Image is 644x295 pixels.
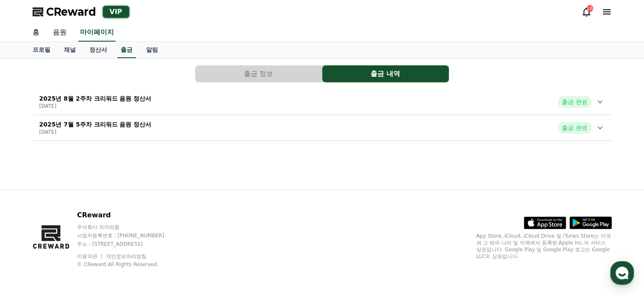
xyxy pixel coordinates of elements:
[322,65,449,82] a: 출금 내역
[27,237,32,244] span: 홈
[106,253,146,259] a: 개인정보처리방침
[46,5,96,19] span: CReward
[39,129,152,135] p: [DATE]
[26,42,57,58] a: 프로필
[77,232,180,239] p: 사업자등록번호 : [PHONE_NUMBER]
[77,210,180,220] p: CReward
[322,65,449,82] button: 출금 내역
[83,42,114,58] a: 정산서
[39,120,152,129] p: 2025년 7월 5주차 크리워드 음원 정산서
[558,96,591,107] span: 출금 완료
[77,241,180,247] p: 주소 : [STREET_ADDRESS]
[581,7,591,17] a: 16
[33,115,612,141] button: 2025년 7월 5주차 크리워드 음원 정산서 [DATE] 출금 완료
[77,224,180,230] p: 주식회사 와이피랩
[195,65,322,82] button: 출금 정보
[77,253,104,259] a: 이용약관
[558,122,591,133] span: 출금 완료
[57,42,83,58] a: 채널
[476,233,612,260] p: App Store, iCloud, iCloud Drive 및 iTunes Store는 미국과 그 밖의 나라 및 지역에서 등록된 Apple Inc.의 서비스 상표입니다. Goo...
[56,225,109,246] a: 대화
[109,225,163,246] a: 설정
[77,238,88,244] span: 대화
[117,42,136,58] a: 출금
[3,225,56,246] a: 홈
[39,94,152,103] p: 2025년 8월 2주차 크리워드 음원 정산서
[131,237,141,244] span: 설정
[33,89,612,115] button: 2025년 8월 2주차 크리워드 음원 정산서 [DATE] 출금 완료
[39,103,152,110] p: [DATE]
[33,5,96,19] a: CReward
[586,5,593,12] div: 16
[77,261,180,268] p: © CReward All Rights Reserved.
[139,42,165,58] a: 알림
[195,65,322,82] a: 출금 정보
[46,24,73,42] a: 음원
[26,24,46,42] a: 홈
[103,6,129,18] div: VIP
[78,24,116,42] a: 마이페이지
